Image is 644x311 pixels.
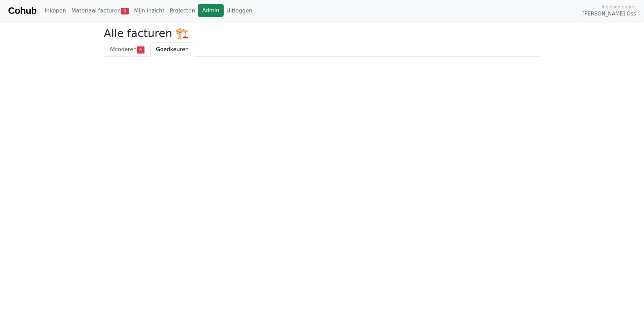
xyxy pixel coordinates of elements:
[602,4,636,10] span: Ingelogd onder:
[69,4,131,18] a: Materiaal facturen6
[582,10,636,18] span: [PERSON_NAME] Oss
[42,4,68,18] a: Inkopen
[131,4,167,18] a: Mijn inzicht
[137,46,144,53] span: 6
[109,46,137,53] span: Afcoderen
[121,8,129,14] span: 6
[150,42,194,57] a: Goedkeuren
[224,4,255,18] a: Uitloggen
[104,42,150,57] a: Afcoderen6
[167,4,198,18] a: Projecten
[8,3,36,19] a: Cohub
[104,27,540,40] h2: Alle facturen 🏗️
[198,4,224,17] a: Admin
[156,46,189,53] span: Goedkeuren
